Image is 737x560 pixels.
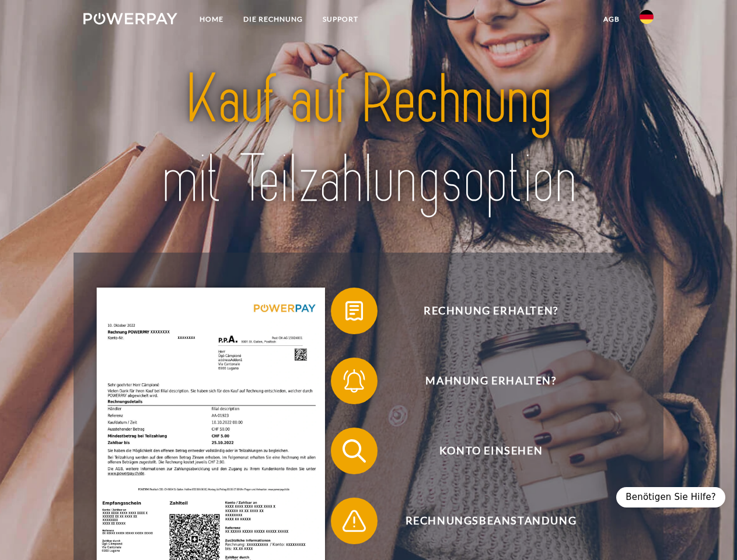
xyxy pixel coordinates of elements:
button: Rechnungsbeanstandung [331,498,634,544]
img: de [640,10,654,24]
span: Mahnung erhalten? [348,358,634,404]
img: qb_bell.svg [340,366,369,395]
button: Rechnung erhalten? [331,288,634,334]
a: agb [593,9,630,30]
span: Rechnung erhalten? [348,288,634,334]
a: DIE RECHNUNG [233,9,313,30]
div: Benötigen Sie Hilfe? [616,487,725,508]
img: title-powerpay_de.svg [111,56,626,223]
span: Konto einsehen [348,428,634,474]
button: Mahnung erhalten? [331,358,634,404]
img: qb_warning.svg [340,506,369,535]
img: logo-powerpay-white.svg [83,13,177,24]
button: Konto einsehen [331,428,634,474]
img: qb_bill.svg [340,296,369,325]
a: SUPPORT [313,9,368,30]
img: qb_search.svg [340,436,369,466]
a: Home [190,9,233,30]
span: Rechnungsbeanstandung [348,498,634,544]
